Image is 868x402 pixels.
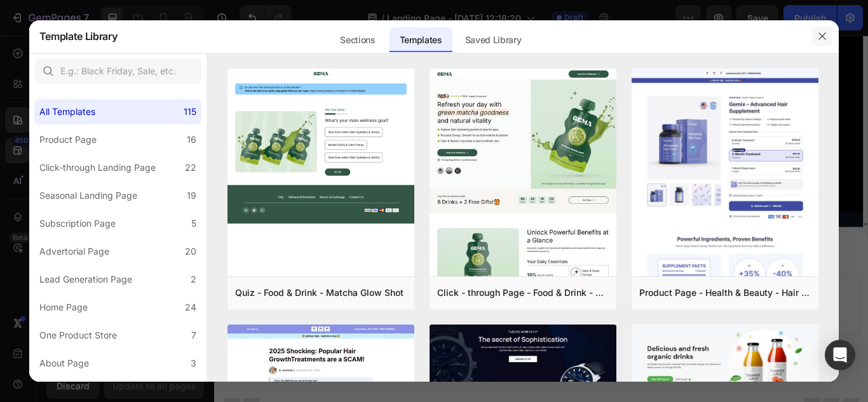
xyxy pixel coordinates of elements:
[185,244,196,259] div: 20
[342,318,410,330] span: from URL or image
[187,132,196,147] div: 16
[191,356,196,371] div: 3
[39,216,116,231] div: Subscription Page
[39,328,117,343] div: One Product Store
[238,318,325,330] span: inspired by CRO experts
[39,104,95,119] div: All Templates
[39,356,89,371] div: About Page
[351,274,412,287] span: Add section
[39,272,132,287] div: Lead Generation Page
[185,300,196,315] div: 24
[639,285,811,300] div: Product Page - Health & Beauty - Hair Supplement
[235,285,403,300] div: Quiz - Food & Drink - Matcha Glow Shot
[185,160,196,175] div: 22
[227,69,414,224] img: quiz-1.png
[39,188,137,203] div: Seasonal Landing Page
[390,27,452,53] div: Templates
[825,340,855,370] div: Open Intercom Messenger
[455,27,532,53] div: Saved Library
[191,272,196,287] div: 2
[39,160,156,175] div: Click-through Landing Page
[344,302,411,316] div: Generate layout
[191,216,196,231] div: 5
[39,20,118,53] h2: Template Library
[39,244,109,259] div: Advertorial Page
[187,188,196,203] div: 19
[437,302,515,316] div: Add blank section
[39,132,97,147] div: Product Page
[34,58,201,84] input: E.g.: Black Friday, Sale, etc.
[39,300,88,315] div: Home Page
[191,328,196,343] div: 7
[184,104,196,119] div: 115
[245,302,322,316] div: Choose templates
[437,285,609,300] div: Click - through Page - Food & Drink - Matcha Glow Shot
[330,27,385,53] div: Sections
[428,318,522,330] span: then drag & drop elements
